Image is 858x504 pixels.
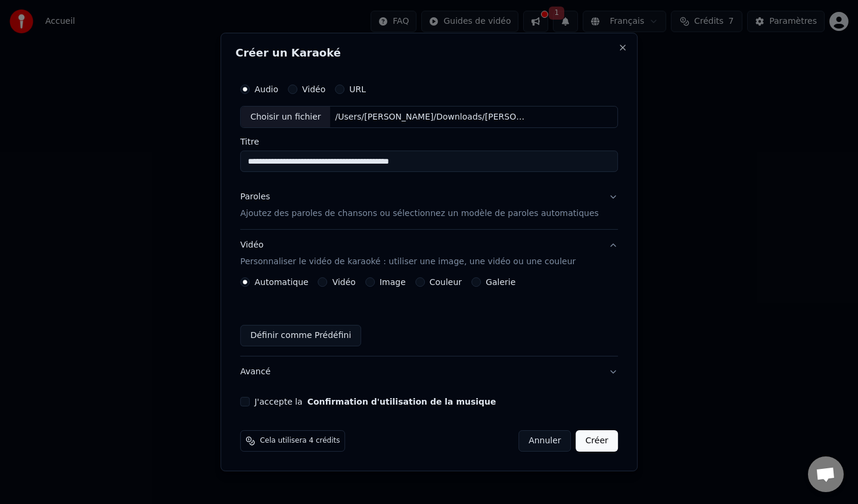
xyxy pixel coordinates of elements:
[430,278,462,286] label: Couleur
[240,240,576,268] div: Vidéo
[240,277,618,356] div: VidéoPersonnaliser le vidéo de karaoké : utiliser une image, une vidéo ou une couleur
[241,107,330,128] div: Choisir un fichier
[254,85,278,93] label: Audio
[332,278,356,286] label: Vidéo
[240,208,599,220] p: Ajoutez des paroles de chansons ou sélectionnez un modèle de paroles automatiques
[240,182,618,230] button: ParolesAjoutez des paroles de chansons ou sélectionnez un modèle de paroles automatiques
[380,278,406,286] label: Image
[240,356,618,387] button: Avancé
[240,192,270,204] div: Paroles
[240,325,361,346] button: Définir comme Prédéfini
[240,256,576,268] p: Personnaliser le vidéo de karaoké : utiliser une image, une vidéo ou une couleur
[576,430,618,452] button: Créer
[307,397,496,406] button: J'accepte la
[518,430,571,452] button: Annuler
[302,85,325,93] label: Vidéo
[240,230,618,278] button: VidéoPersonnaliser le vidéo de karaoké : utiliser une image, une vidéo ou une couleur
[349,85,366,93] label: URL
[486,278,515,286] label: Galerie
[235,48,623,58] h2: Créer un Karaoké
[331,111,533,123] div: /Users/[PERSON_NAME]/Downloads/[PERSON_NAME] - JEUNE ET CON (@mespetitskaraokes).mp3
[254,278,308,286] label: Automatique
[254,397,496,406] label: J'accepte la
[260,436,340,446] span: Cela utilisera 4 crédits
[240,138,618,146] label: Titre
